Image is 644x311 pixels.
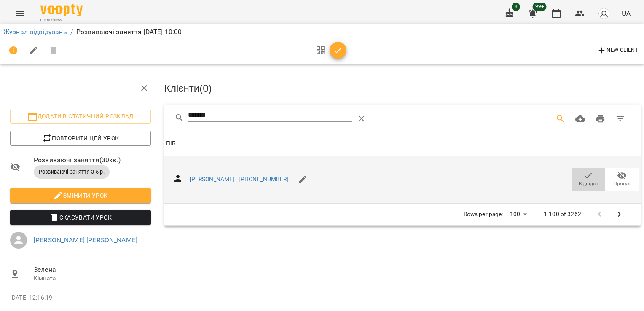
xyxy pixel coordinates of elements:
[166,139,639,149] span: ПІБ
[570,109,590,129] button: Завантажити CSV
[17,133,144,143] span: Повторити цей урок
[40,17,83,23] span: For Business
[579,180,598,188] span: Відвідав
[512,3,520,11] span: 8
[544,210,581,219] p: 1-100 of 3262
[618,5,634,21] button: UA
[40,4,83,16] img: Voopty Logo
[590,109,611,129] button: Друк
[34,265,151,275] span: Зелена
[10,109,151,124] button: Додати в статичний розклад
[76,27,182,37] p: Розвиваючі заняття [DATE] 10:00
[10,3,30,24] button: Menu
[550,109,571,129] button: Search
[34,168,110,176] span: Розвиваючі заняття 3-5 р.
[572,168,605,191] button: Відвідав
[595,44,641,57] button: New Client
[598,8,610,19] img: avatar_s.png
[34,274,151,283] p: Кімната
[239,176,288,182] a: [PHONE_NUMBER]
[533,3,547,11] span: 99+
[10,210,151,225] button: Скасувати Урок
[166,139,176,149] div: Sort
[34,236,137,244] a: [PERSON_NAME] [PERSON_NAME]
[610,109,631,129] button: Фільтр
[17,190,144,201] span: Змінити урок
[34,155,151,165] span: Розвиваючі заняття ( 30 хв. )
[605,168,639,191] button: Прогул
[190,176,235,182] a: [PERSON_NAME]
[609,204,630,225] button: Next Page
[164,83,641,94] h3: Клієнти ( 0 )
[622,9,631,18] span: UA
[464,210,503,219] p: Rows per page:
[3,27,641,37] nav: breadcrumb
[614,180,631,188] span: Прогул
[10,131,151,146] button: Повторити цей урок
[3,28,67,36] a: Журнал відвідувань
[17,212,144,223] span: Скасувати Урок
[17,111,144,121] span: Додати в статичний розклад
[164,105,641,132] div: Table Toolbar
[166,139,176,149] div: ПІБ
[10,294,151,302] p: [DATE] 12:16:19
[597,46,639,56] span: New Client
[70,27,73,37] li: /
[507,208,530,220] div: 100
[10,188,151,203] button: Змінити урок
[188,109,352,122] input: Search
